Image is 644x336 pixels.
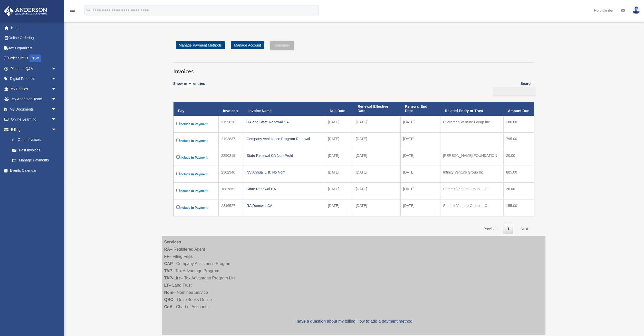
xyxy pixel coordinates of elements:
[353,199,400,216] td: [DATE]
[15,137,18,143] span: $
[176,122,180,125] input: Include in Payment
[176,139,180,142] input: Include in Payment
[7,145,62,155] a: Past Invoices
[164,276,181,280] strong: TAP-Lite
[440,166,503,183] td: Infinity Venture Group Inc
[218,199,244,216] td: 2346527
[325,102,353,116] th: Due Date: activate to sort column ascending
[400,166,440,183] td: [DATE]
[176,155,180,159] input: Include in Payment
[357,319,412,323] a: How to add a payment method
[493,87,536,97] input: Search:
[247,152,322,159] div: State Renewal CA Non-Profit
[176,154,216,161] label: Include in Payment
[69,9,75,13] a: menu
[51,114,62,125] span: arrow_drop_down
[325,132,353,149] td: [DATE]
[164,261,173,266] strong: CAP
[51,94,62,105] span: arrow_drop_down
[176,138,216,144] label: Include in Payment
[51,74,62,84] span: arrow_drop_down
[353,102,400,116] th: Renewal Effective Date: activate to sort column ascending
[503,166,534,183] td: 805.00
[164,240,181,244] strong: Services
[4,104,64,114] a: My Documentsarrow_drop_down
[86,7,91,13] i: search
[440,116,503,132] td: Evergreen Venture Group Inc.
[176,41,225,49] a: Manage Payment Methods
[325,199,353,216] td: [DATE]
[174,102,218,116] th: Pay: activate to sort column descending
[218,166,244,183] td: 2302946
[218,102,244,116] th: Invoice #: activate to sort column ascending
[164,305,173,309] strong: CoA
[440,102,503,116] th: Related Entity or Trust: activate to sort column ascending
[173,80,205,92] label: Show entries
[164,283,169,287] strong: LT
[353,116,400,132] td: [DATE]
[2,6,49,16] img: Anderson Advisors Platinum Portal
[218,132,244,149] td: 2192837
[4,63,64,74] a: Platinum Q&Aarrow_drop_down
[218,116,244,132] td: 2192836
[632,6,640,14] img: User Pic
[51,104,62,115] span: arrow_drop_down
[173,62,534,75] h3: Invoices
[51,124,62,135] span: arrow_drop_down
[400,199,440,216] td: [DATE]
[503,102,534,116] th: Amount Due: activate to sort column ascending
[353,183,400,199] td: [DATE]
[164,247,170,251] strong: RA
[400,183,440,199] td: [DATE]
[4,124,62,135] a: Billingarrow_drop_down
[479,224,501,234] a: Previous
[247,135,322,142] div: Company Assistance Program Renewal
[400,116,440,132] td: [DATE]
[164,318,543,325] p: |
[218,149,244,166] td: 2250219
[4,74,64,84] a: Digital Productsarrow_drop_down
[7,155,62,166] a: Manage Payments
[400,132,440,149] td: [DATE]
[176,189,180,192] input: Include in Payment
[440,199,503,216] td: Summit Venture Group LLC
[325,149,353,166] td: [DATE]
[30,55,41,62] div: NEW
[162,236,545,335] div: – Registered Agent – Filing Fees – Company Assistance Program – Tax Advantage Program – Tax Advan...
[4,23,64,33] a: Home
[503,183,534,199] td: 20.00
[4,114,64,125] a: Online Learningarrow_drop_down
[247,202,322,209] div: RA Renewal CA
[325,116,353,132] td: [DATE]
[176,205,180,209] input: Include in Payment
[183,81,193,87] select: Showentries
[353,166,400,183] td: [DATE]
[4,33,64,43] a: Online Ordering
[218,183,244,199] td: 1887852
[400,149,440,166] td: [DATE]
[325,166,353,183] td: [DATE]
[325,183,353,199] td: [DATE]
[51,63,62,74] span: arrow_drop_down
[503,132,534,149] td: 795.00
[247,119,322,126] div: RA and State Renewal CA
[176,188,216,194] label: Include in Payment
[440,149,503,166] td: [PERSON_NAME] FOUNDATION
[4,53,64,64] a: Order StatusNEW
[51,84,62,94] span: arrow_drop_down
[294,319,355,323] a: I have a question about my billing
[503,116,534,132] td: 180.00
[176,171,216,177] label: Include in Payment
[176,172,180,175] input: Include in Payment
[4,94,64,104] a: My Anderson Teamarrow_drop_down
[164,290,174,295] strong: Nom
[503,199,534,216] td: 155.00
[7,135,59,145] a: $Open Invoices
[247,169,322,176] div: NV Annual List, No Nom
[69,7,75,13] i: menu
[4,43,64,53] a: Tax Organizers
[4,84,64,94] a: My Entitiesarrow_drop_down
[353,132,400,149] td: [DATE]
[503,149,534,166] td: 20.00
[4,165,64,176] a: Events Calendar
